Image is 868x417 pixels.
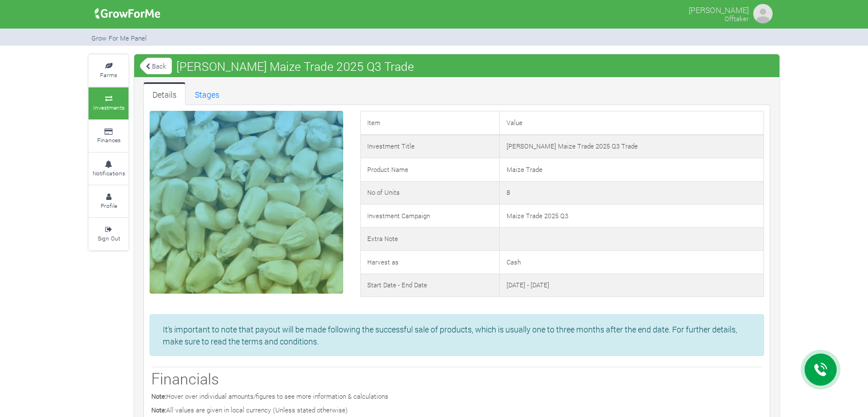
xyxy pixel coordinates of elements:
p: It's important to note that payout will be made following the successful sale of products, which ... [163,323,751,347]
p: [PERSON_NAME] [689,2,749,16]
a: Profile [89,186,128,217]
a: Notifications [89,153,128,185]
a: Stages [186,82,228,105]
a: Investments [89,87,128,119]
td: Value [500,111,764,135]
td: Cash [500,251,764,274]
td: 8 [500,181,764,205]
small: Farms [100,71,117,79]
a: Finances [89,121,128,152]
td: Item [360,111,500,135]
td: [DATE] - [DATE] [500,274,764,297]
td: Maize Trade [500,158,764,182]
td: Start Date - End Date [360,274,500,297]
td: Maize Trade 2025 Q3 [500,205,764,228]
td: No of Units [360,181,500,205]
td: Investment Title [360,135,500,158]
td: Harvest as [360,251,500,274]
td: Product Name [360,158,500,182]
td: Investment Campaign [360,205,500,228]
small: Sign Out [98,234,120,242]
small: Offtaker [725,14,749,23]
img: growforme image [91,2,164,25]
a: Sign Out [89,218,128,250]
b: Note: [151,406,166,414]
b: Note: [151,392,166,400]
small: Investments [93,103,124,111]
a: Farms [89,55,128,86]
h3: Financials [151,370,762,388]
a: Details [143,82,186,105]
a: Back [140,57,172,75]
small: All values are given in local currency (Unless stated otherwise) [151,406,348,414]
small: Finances [97,136,120,144]
small: Notifications [93,169,125,177]
td: Extra Note [360,227,500,251]
small: Profile [101,202,117,210]
td: [PERSON_NAME] Maize Trade 2025 Q3 Trade [500,135,764,158]
small: Hover over individual amounts/figures to see more information & calculations [151,392,388,400]
small: Grow For Me Panel [91,34,147,42]
span: [PERSON_NAME] Maize Trade 2025 Q3 Trade [174,55,417,78]
img: growforme image [752,2,774,25]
